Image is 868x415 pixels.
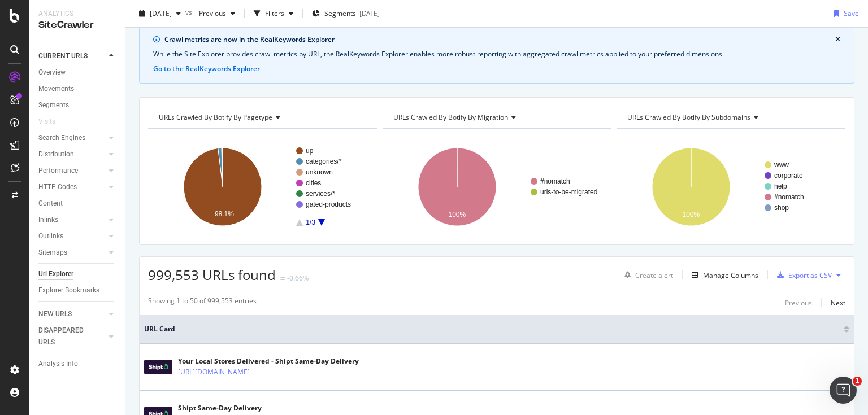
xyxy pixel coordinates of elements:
div: Analysis Info [38,358,78,370]
div: Content [38,198,63,209]
button: Export as CSV [772,266,832,284]
text: help [774,182,787,190]
text: cities [306,179,321,187]
a: HTTP Codes [38,181,106,193]
a: Segments [38,99,117,111]
div: Create alert [635,270,673,280]
div: -0.66% [287,273,309,283]
a: Explorer Bookmarks [38,285,117,296]
a: Url Explorer [38,268,117,280]
a: Sitemaps [38,247,106,259]
a: Performance [38,165,106,177]
span: Segments [324,8,356,18]
div: Movements [38,83,74,95]
svg: A chart. [383,138,609,236]
a: Movements [38,83,117,95]
span: URLs Crawled By Botify By pagetype [159,112,272,122]
h4: URLs Crawled By Botify By pagetype [157,108,367,126]
a: Overview [38,67,117,78]
div: info banner [139,25,854,84]
a: Outlinks [38,230,106,242]
text: unknown [306,168,333,176]
a: CURRENT URLS [38,50,106,62]
iframe: Intercom live chat [830,377,857,404]
span: 2025 Oct. 13th [150,8,172,18]
a: [URL][DOMAIN_NAME] [178,366,250,378]
button: Create alert [620,266,673,284]
text: urls-to-be-migrated [540,188,597,196]
text: services/* [306,190,335,198]
button: Save [830,5,859,23]
span: Previous [194,8,226,18]
div: Segments [38,99,69,111]
div: Your Local Stores Delivered - Shipt Same-Day Delivery [178,356,359,366]
button: Manage Columns [687,268,758,282]
img: Equal [280,277,285,280]
div: Distribution [38,148,74,160]
text: categories/* [306,158,342,165]
text: up [306,147,314,155]
h4: URLs Crawled By Botify By migration [391,108,601,126]
button: close banner [832,32,843,47]
a: Visits [38,116,67,128]
span: 999,553 URLs found [148,265,276,284]
div: SiteCrawler [38,19,116,32]
div: CURRENT URLS [38,50,88,62]
span: URLs Crawled By Botify By migration [393,112,508,122]
a: Distribution [38,148,106,160]
div: Analytics [38,9,116,19]
text: corporate [774,172,803,180]
button: Filters [249,5,298,23]
button: Next [831,296,845,309]
div: While the Site Explorer provides crawl metrics by URL, the RealKeywords Explorer enables more rob... [153,49,840,59]
a: DISAPPEARED URLS [38,325,106,348]
svg: A chart. [148,138,375,236]
div: Showing 1 to 50 of 999,553 entries [148,296,257,309]
span: 1 [853,377,862,386]
div: [DATE] [359,8,380,18]
div: Export as CSV [788,270,832,280]
text: #nomatch [540,177,570,185]
span: vs [185,7,194,17]
div: Crawl metrics are now in the RealKeywords Explorer [164,34,835,45]
div: DISAPPEARED URLS [38,325,96,348]
div: Next [831,298,845,308]
text: #nomatch [774,193,804,201]
a: Analysis Info [38,358,117,370]
button: Previous [785,296,812,309]
div: Search Engines [38,132,85,144]
button: Previous [194,5,240,23]
a: Inlinks [38,214,106,226]
button: Segments[DATE] [307,5,384,23]
div: Filters [265,8,284,18]
div: Outlinks [38,230,63,242]
button: Go to the RealKeywords Explorer [153,64,260,74]
a: NEW URLS [38,308,106,320]
text: 100% [448,211,466,219]
div: Url Explorer [38,268,73,280]
div: Performance [38,165,78,177]
svg: A chart. [617,138,843,236]
img: main image [144,360,172,374]
div: Save [844,8,859,18]
div: Inlinks [38,214,58,226]
div: Manage Columns [703,270,758,280]
text: 100% [683,211,700,219]
span: URLs Crawled By Botify By subdomains [627,112,750,122]
div: Explorer Bookmarks [38,285,99,296]
a: Content [38,198,117,209]
div: Shipt Same-Day Delivery [178,403,299,413]
a: Search Engines [38,132,106,144]
div: Previous [785,298,812,308]
div: NEW URLS [38,308,72,320]
div: HTTP Codes [38,181,77,193]
text: www [774,161,789,169]
text: gated-products [306,200,351,208]
div: Visits [38,116,55,128]
div: Overview [38,67,66,78]
button: [DATE] [134,5,185,23]
span: URL Card [144,324,841,334]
